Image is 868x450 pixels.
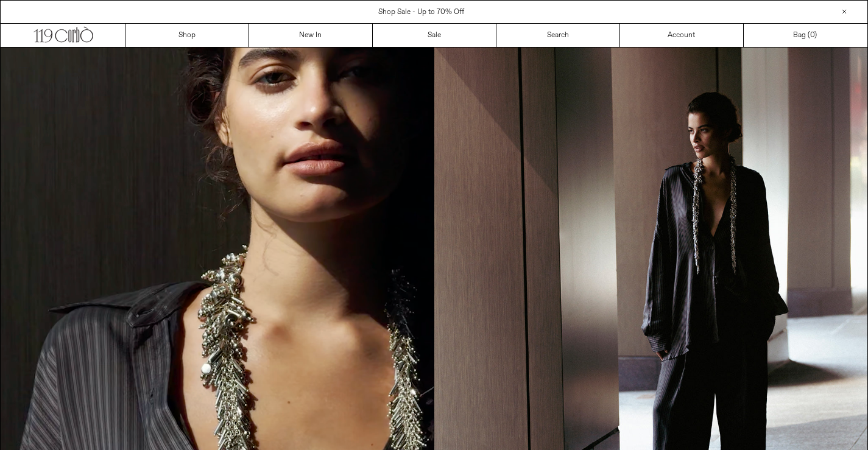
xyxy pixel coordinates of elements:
[373,24,496,47] a: Sale
[378,7,464,17] a: Shop Sale - Up to 70% Off
[744,24,867,47] a: Bag ()
[125,24,249,47] a: Shop
[620,24,744,47] a: Account
[496,24,620,47] a: Search
[249,24,373,47] a: New In
[810,30,814,40] span: 0
[810,30,817,41] span: )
